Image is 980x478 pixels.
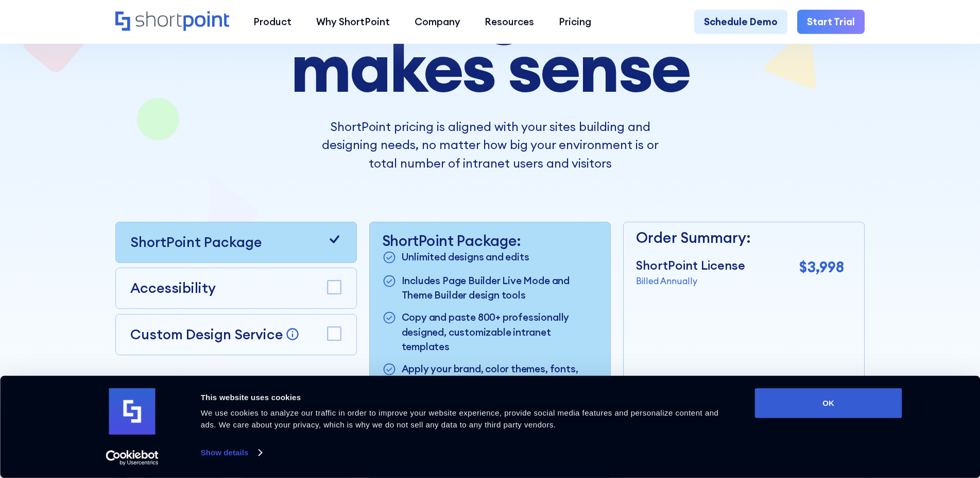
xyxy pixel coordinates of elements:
[694,10,787,35] a: Schedule Demo
[755,388,902,418] button: OK
[402,361,598,391] p: Apply your brand, color themes, fonts, navigation and more
[382,232,598,250] p: ShortPoint Package:
[485,14,534,29] div: Resources
[201,391,732,404] div: This website uses cookies
[636,227,844,249] p: Order Summary:
[415,14,460,29] div: Company
[402,310,598,354] p: Copy and paste 800+ professionally designed, customizable intranet templates
[304,10,402,35] a: Why ShortPoint
[559,14,591,29] div: Pricing
[546,10,604,35] a: Pricing
[109,388,156,435] img: logo
[253,14,291,29] div: Product
[799,256,844,278] p: $3,998
[87,450,177,466] a: Usercentrics Cookiebot - opens in a new window
[797,10,865,35] a: Start Trial
[316,14,390,29] div: Why ShortPoint
[201,408,719,429] span: We use cookies to analyze our traffic in order to improve your website experience, provide social...
[130,278,216,299] p: Accessibility
[242,10,304,35] a: Product
[402,273,598,303] p: Includes Page Builder Live Mode and Theme Builder design tools
[115,11,229,32] a: Home
[472,10,546,35] a: Resources
[402,250,529,266] p: Unlimited designs and edits
[130,325,283,343] p: Custom Design Service
[306,118,674,173] p: ShortPoint pricing is aligned with your sites building and designing needs, no matter how big you...
[201,445,262,460] a: Show details
[130,232,262,253] p: ShortPoint Package
[402,10,473,35] a: Company
[636,256,745,275] p: ShortPoint License
[636,275,745,288] p: Billed Annually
